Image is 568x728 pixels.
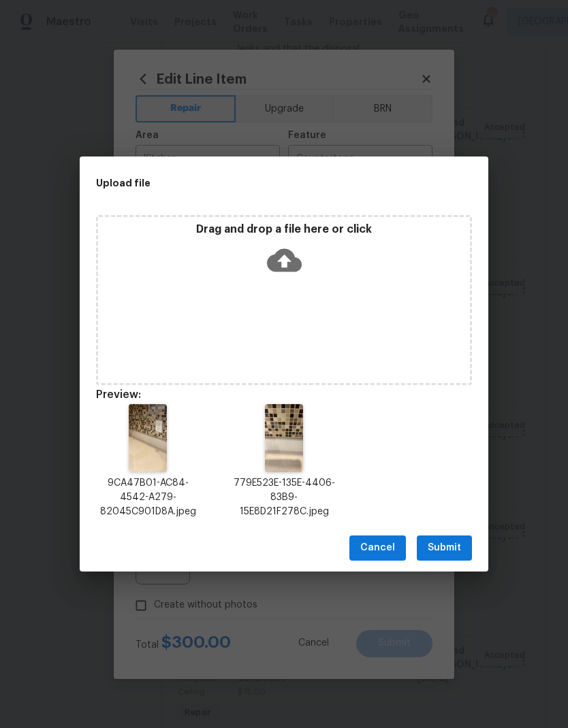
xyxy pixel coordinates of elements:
[349,535,406,561] button: Cancel
[232,476,336,519] p: 779E523E-135E-4406-83B9-15E8D21F278C.jpeg
[360,540,395,557] span: Cancel
[96,476,200,519] p: 9CA47B01-AC84-4542-A279-82045C901D8A.jpeg
[129,404,167,472] img: Z
[417,535,472,561] button: Submit
[428,540,461,557] span: Submit
[96,176,411,191] h2: Upload file
[98,222,470,237] p: Drag and drop a file here or click
[265,404,303,472] img: 2Q==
